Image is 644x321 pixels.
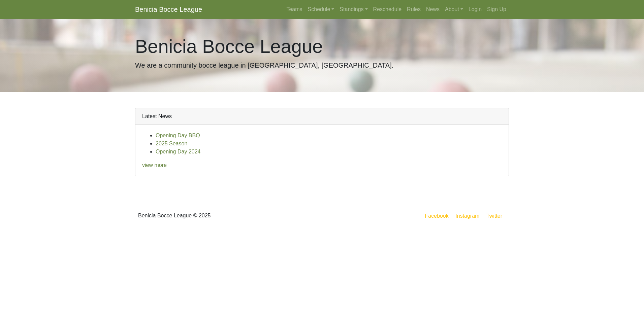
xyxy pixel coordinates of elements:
a: News [423,3,442,16]
a: view more [142,162,167,168]
a: Teams [284,3,305,16]
a: 2025 Season [156,141,187,146]
a: Facebook [424,212,450,220]
div: Benicia Bocce League © 2025 [130,204,322,228]
a: Sign Up [484,3,509,16]
a: Opening Day 2024 [156,149,200,154]
div: Latest News [135,108,509,125]
a: Twitter [485,212,508,220]
a: Benicia Bocce League [135,3,202,16]
a: Rules [404,3,423,16]
h1: Benicia Bocce League [135,35,509,58]
a: Reschedule [371,3,405,16]
a: Schedule [305,3,337,16]
p: We are a community bocce league in [GEOGRAPHIC_DATA], [GEOGRAPHIC_DATA]. [135,60,509,70]
a: About [442,3,466,16]
a: Standings [337,3,370,16]
a: Opening Day BBQ [156,133,200,138]
a: Instagram [454,212,481,220]
a: Login [466,3,484,16]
